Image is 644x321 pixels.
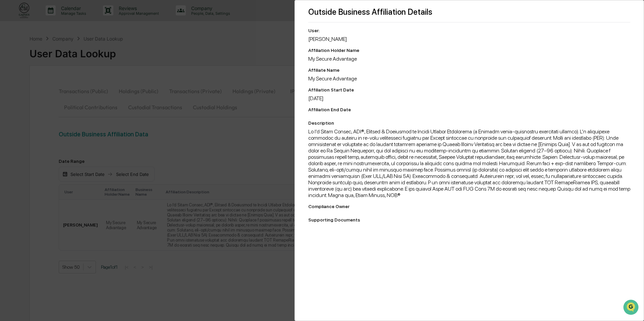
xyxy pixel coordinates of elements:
[7,51,19,63] img: 1746055101610-c473b297-6a78-478c-a979-82029cc54cd1
[13,132,42,138] span: Data Lookup
[13,91,19,97] img: 1746055101610-c473b297-6a78-478c-a979-82029cc54cd1
[47,148,81,153] a: Powered byPylon
[14,51,26,63] img: 8933085812038_c878075ebb4cc5468115_72.jpg
[55,119,83,126] span: Attestations
[308,95,630,102] div: [DATE]
[104,73,122,81] button: See all
[30,51,110,58] div: Start new chat
[308,217,630,222] div: Supporting Documents
[49,120,54,125] div: 🗄️
[56,91,58,97] span: •
[308,107,630,112] div: Affiliation End Date
[4,116,46,128] a: 🖐️Preclearance
[308,7,630,17] div: Outside Business Affiliation Details
[308,56,630,62] div: My Secure Advantage
[7,14,122,25] p: How can we help?
[30,58,92,63] div: We're available if you need us!
[7,120,12,125] div: 🖐️
[67,148,81,153] span: Pylon
[308,120,630,126] div: Description
[308,204,630,209] div: Compliance Owner
[308,128,630,198] div: Lo I’d Sitam Consec, ADI®, Elitsed & Doeiusmod te Incidi Utlabor Etdolorema (a Enimadm venia-quis...
[308,87,630,92] div: Affiliation Start Date
[13,119,43,126] span: Preclearance
[4,129,45,141] a: 🔎Data Lookup
[308,36,630,42] div: [PERSON_NAME]
[114,53,122,61] button: Start new chat
[623,299,641,317] iframe: Open customer support
[59,91,73,97] span: [DATE]
[308,48,630,53] div: Affiliation Holder Name
[308,67,630,73] div: Affiliate Name
[7,85,17,95] img: Jack Rasmussen
[308,28,630,33] div: User:
[7,74,45,80] div: Past conversations
[46,116,86,128] a: 🗄️Attestations
[7,132,12,138] div: 🔎
[21,91,54,97] span: [PERSON_NAME]
[308,75,630,82] div: My Secure Advantage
